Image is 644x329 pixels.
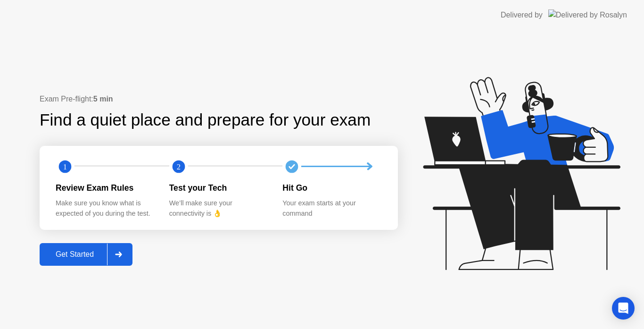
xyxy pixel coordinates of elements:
[40,93,398,105] div: Exam Pre-flight:
[63,162,67,171] text: 1
[177,162,181,171] text: 2
[501,9,543,21] div: Delivered by
[40,108,372,133] div: Find a quiet place and prepare for your exam
[56,182,154,194] div: Review Exam Rules
[93,95,113,103] b: 5 min
[40,243,132,266] button: Get Started
[282,182,381,194] div: Hit Go
[548,9,627,20] img: Delivered by Rosalyn
[42,250,107,259] div: Get Started
[169,198,268,219] div: We’ll make sure your connectivity is 👌
[282,198,381,219] div: Your exam starts at your command
[612,297,635,320] div: Open Intercom Messenger
[56,198,154,219] div: Make sure you know what is expected of you during the test.
[169,182,268,194] div: Test your Tech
